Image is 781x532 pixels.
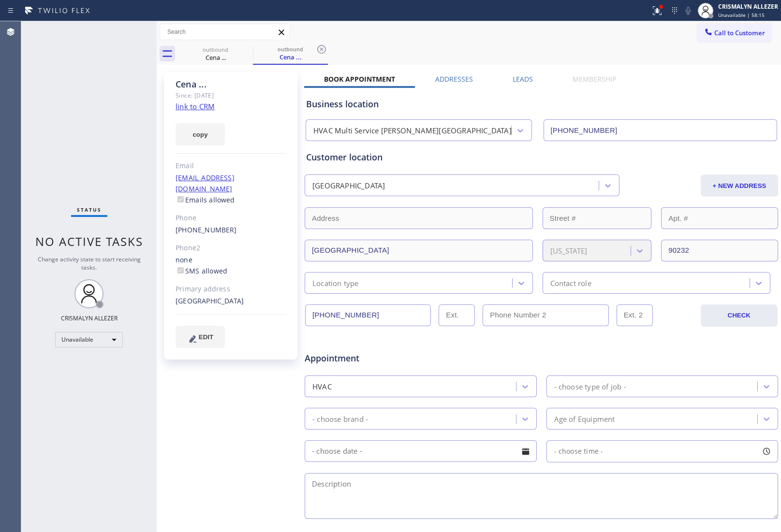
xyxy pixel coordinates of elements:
[160,24,290,40] input: Search
[176,160,286,172] div: Email
[176,266,227,275] label: SMS allowed
[617,304,653,326] input: Ext. 2
[313,125,512,136] div: HVAC Multi Service [PERSON_NAME][GEOGRAPHIC_DATA]
[554,413,615,424] div: Age of Equipment
[573,74,616,84] label: Membership
[176,195,235,204] label: Emails allowed
[718,2,778,11] div: CRISMALYN ALLEZER
[35,233,143,249] span: No active tasks
[179,53,252,62] div: Cena ...
[306,98,777,111] div: Business location
[176,284,286,295] div: Primary address
[176,173,235,193] a: [EMAIL_ADDRESS][DOMAIN_NAME]
[324,74,395,84] label: Book Appointment
[483,304,608,326] input: Phone Number 2
[305,240,533,261] input: City
[176,296,286,307] div: [GEOGRAPHIC_DATA]
[312,277,359,288] div: Location type
[661,240,778,261] input: ZIP
[199,333,213,341] span: EDIT
[681,4,695,17] button: Mute
[176,79,286,90] div: Cena ...
[513,74,533,84] label: Leads
[305,304,431,326] input: Phone Number
[176,243,286,254] div: Phone2
[176,255,286,277] div: none
[701,174,778,197] button: + NEW ADDRESS
[306,151,777,164] div: Customer location
[176,123,225,145] button: copy
[179,46,252,53] div: outbound
[312,413,368,424] div: - choose brand -
[77,206,102,213] span: Status
[718,12,765,18] span: Unavailable | 58:15
[661,207,778,229] input: Apt. #
[177,267,184,273] input: SMS allowed
[435,74,473,84] label: Addresses
[38,255,141,272] span: Change activity state to start receiving tasks.
[254,53,327,61] div: Cena ...
[179,43,252,65] div: Cena ...
[312,381,332,392] div: HVAC
[554,381,626,392] div: - choose type of job -
[697,24,771,42] button: Call to Customer
[55,332,123,347] div: Unavailable
[176,225,237,234] a: [PHONE_NUMBER]
[61,314,118,322] div: CRISMALYN ALLEZER
[305,352,461,365] span: Appointment
[554,446,604,456] span: - choose time -
[305,207,533,229] input: Address
[550,277,591,288] div: Contact role
[305,440,537,462] input: - choose date -
[439,304,475,326] input: Ext.
[254,43,327,64] div: Cena ...
[176,326,225,348] button: EDIT
[176,213,286,224] div: Phone
[176,90,286,101] div: Since: [DATE]
[177,196,184,202] input: Emails allowed
[254,45,327,53] div: outbound
[544,119,778,141] input: Phone Number
[714,29,765,37] span: Call to Customer
[543,207,652,229] input: Street #
[312,180,385,191] div: [GEOGRAPHIC_DATA]
[176,101,215,111] a: link to CRM
[701,304,778,327] button: CHECK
